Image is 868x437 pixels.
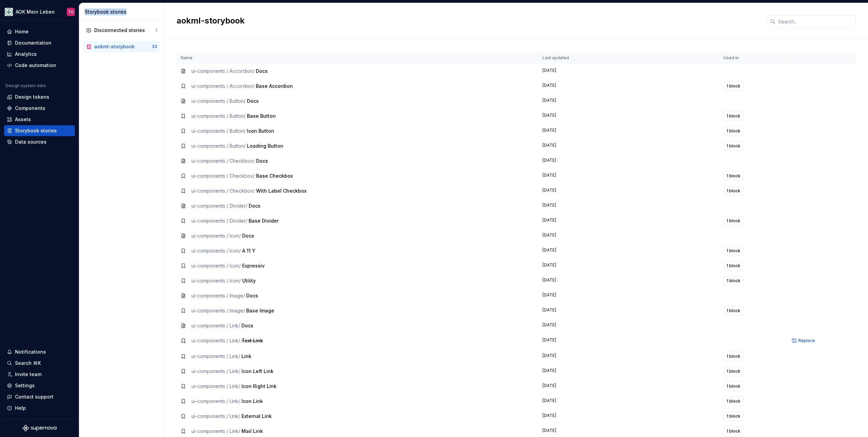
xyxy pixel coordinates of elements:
span: 1 block [727,218,740,224]
span: 1 block [727,428,740,434]
span: 1 block [727,308,740,313]
h2: aokml-storybook [177,15,759,26]
td: [DATE] [538,243,719,258]
span: ui-components / Link / [191,323,240,328]
button: 1 block [723,411,744,421]
span: Base Image [246,308,274,313]
td: [DATE] [538,258,719,273]
a: Analytics [4,49,75,60]
button: 1 block [723,186,744,196]
a: Disconnected stories1 [83,25,160,36]
td: [DATE] [538,124,719,139]
td: [DATE] [538,109,719,124]
span: 1 block [727,113,740,119]
span: Mail Link [241,428,263,434]
span: ui-components / Link / [191,413,240,419]
span: 1 block [727,188,740,194]
a: Documentation [4,37,75,48]
a: Data sources [4,136,75,147]
button: Replace [790,336,818,345]
button: 1 block [723,306,744,315]
div: Invite team [15,371,41,378]
span: 1 block [727,248,740,254]
div: 33 [152,44,157,49]
span: ui-components / Link / [191,398,240,404]
td: [DATE] [538,79,719,94]
div: Design system data [5,83,46,88]
span: Text Link [241,338,263,343]
div: Storybook stories [85,9,161,15]
td: [DATE] [538,228,719,243]
div: Disconnected stories [94,27,145,34]
div: Code automation [15,62,56,69]
span: Icon Link [241,398,263,404]
div: AOK Mein Leben [16,9,55,15]
span: With Label Checkbox [256,188,306,194]
input: Search... [775,15,856,28]
span: Base Button [247,113,276,119]
span: ui-components / Accordion / [191,83,254,89]
div: Design tokens [15,94,49,100]
div: Storybook stories [15,127,57,134]
span: Icon Button [247,128,274,134]
span: Base Checkbox [256,173,293,179]
button: 1 block [723,367,744,376]
span: Docs [247,98,259,104]
span: Docs [256,158,268,164]
td: [DATE] [538,64,719,79]
span: 1 block [727,143,740,149]
span: Link [241,353,251,359]
span: ui-components / Image / [191,308,245,313]
span: ui-components / Checkbox / [191,158,255,164]
span: ui-components / Icon / [191,278,241,284]
span: ui-components / Button / [191,113,246,119]
th: Name [177,52,538,64]
th: Used in [719,52,786,64]
div: 1 [155,28,157,33]
span: Expressiv [242,263,265,269]
td: [DATE] [538,198,719,213]
span: ui-components / Icon / [191,233,241,239]
a: Invite team [4,369,75,380]
button: Contact support [4,391,75,402]
th: Last updated [538,52,719,64]
div: TU [68,9,73,15]
span: ui-components / Accordion / [191,68,254,74]
button: 1 block [723,81,744,91]
span: External Link [241,413,272,419]
span: 1 block [727,399,740,404]
span: 1 block [727,278,740,284]
div: Home [15,28,29,35]
a: Home [4,26,75,37]
div: Data sources [15,139,47,145]
td: [DATE] [538,139,719,153]
span: ui-components / Button / [191,128,246,134]
div: Settings [15,382,35,389]
td: [DATE] [538,168,719,183]
span: 1 block [727,128,740,134]
a: Code automation [4,60,75,71]
svg: Supernova Logo [22,425,56,432]
button: AOK Mein LebenTU [1,4,78,19]
span: Docs [246,293,258,298]
button: 1 block [723,382,744,391]
a: aokml-storybook33 [83,41,160,52]
span: Loading Button [247,143,283,149]
td: [DATE] [538,379,719,394]
span: Icon Left Link [241,368,273,374]
span: ui-components / Image / [191,293,245,298]
td: [DATE] [538,409,719,424]
button: 1 block [723,171,744,181]
div: Analytics [15,51,37,58]
span: Icon Right Link [241,383,277,389]
span: 1 block [727,354,740,359]
button: 1 block [723,396,744,406]
a: Settings [4,380,75,391]
div: Components [15,105,45,112]
span: ui-components / Link / [191,368,240,374]
td: [DATE] [538,394,719,409]
a: Assets [4,114,75,125]
span: 1 block [727,369,740,374]
span: Replace [798,338,815,343]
